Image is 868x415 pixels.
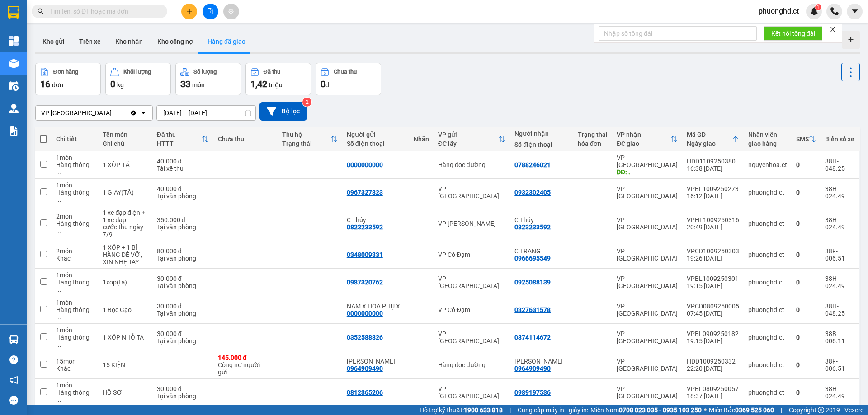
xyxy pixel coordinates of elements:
div: phuonghd.ct [748,251,787,258]
div: 1 món [56,154,94,161]
div: 0788246021 [514,161,551,168]
div: VP [GEOGRAPHIC_DATA] [617,358,678,372]
div: 38H-024.49 [825,275,854,289]
div: VPHL1009250316 [687,216,739,224]
div: VP [GEOGRAPHIC_DATA] [617,385,678,400]
svg: open [140,109,147,117]
button: Bộ lọc [259,102,307,121]
div: Tại văn phòng [157,224,209,231]
div: 0932302405 [514,189,551,196]
div: 19:15 [DATE] [687,337,739,345]
div: Chưa thu [334,69,357,75]
button: Đã thu1,42 triệu [245,63,311,95]
div: Tại văn phòng [157,310,209,317]
strong: 0369 525 060 [735,406,774,414]
span: file-add [207,8,213,14]
div: 0967327823 [347,189,383,196]
div: 0 [796,220,816,227]
div: VP [GEOGRAPHIC_DATA] [617,185,678,200]
div: Tạo kho hàng mới [842,31,860,49]
div: phuonghd.ct [748,306,787,313]
div: 0 [796,334,816,341]
img: solution-icon [9,126,19,136]
input: Tìm tên, số ĐT hoặc mã đơn [50,6,156,16]
div: 145.000 đ [218,354,274,361]
div: 07:45 [DATE] [687,310,739,317]
div: Khối lượng [123,69,151,75]
div: VP [GEOGRAPHIC_DATA] [617,247,678,262]
span: ... [56,341,61,348]
button: Kết nối tổng đài [764,26,822,41]
div: Đơn hàng [53,69,78,75]
div: 0 [796,189,816,196]
span: ... [56,396,61,403]
div: 0 [796,279,816,286]
div: HDD1009250332 [687,358,739,365]
div: Số điện thoại [347,140,405,147]
div: 2 món [56,213,94,220]
div: VP [GEOGRAPHIC_DATA] [617,216,678,231]
div: cước thu ngày 7/9 [103,224,147,238]
div: 0327631578 [514,306,551,313]
div: Hàng dọc đường [438,161,506,168]
div: 1 XỐP + 1 BÌ [103,244,147,251]
div: Công nợ người gửi [218,361,263,376]
div: 30.000 đ [157,275,209,282]
div: 15 KIỆN [103,361,147,368]
div: Số điện thoại [514,141,569,148]
div: 0374114672 [514,334,551,341]
span: Miền Bắc [709,405,774,415]
div: 1 món [56,182,94,189]
div: Tên món [103,131,147,138]
span: notification [9,376,18,384]
div: Tại văn phòng [157,392,209,400]
div: VP [GEOGRAPHIC_DATA] [617,154,678,168]
button: plus [181,4,197,19]
div: 30.000 đ [157,303,209,310]
span: 33 [180,79,190,89]
div: 38H-024.49 [825,216,854,231]
div: Chưa thu [218,135,274,143]
span: ... [56,227,61,234]
div: phuonghd.ct [748,361,787,368]
div: 18:37 [DATE] [687,392,739,400]
button: file-add [203,4,218,19]
div: VP [GEOGRAPHIC_DATA] [617,275,678,289]
button: Kho gửi [35,31,72,52]
div: HTTT [157,140,202,147]
th: Toggle SortBy [792,127,821,151]
div: 19:26 [DATE] [687,255,739,262]
div: 0000000000 [347,310,383,317]
div: 0823233592 [514,224,551,231]
img: dashboard-icon [9,36,19,46]
div: 40.000 đ [157,185,209,192]
div: Người nhận [514,130,569,137]
div: Mã GD [687,131,732,138]
div: 16:38 [DATE] [687,165,739,172]
div: phuonghd.ct [748,334,787,341]
button: Kho nhận [108,31,150,52]
div: HỒ SƠ [103,389,147,396]
div: phuonghd.ct [748,279,787,286]
div: Ghi chú [103,140,147,147]
div: Tại văn phòng [157,282,209,289]
input: Selected VP Hà Đông. [113,108,113,117]
button: Chưa thu0đ [316,63,381,95]
div: 30.000 đ [157,385,209,392]
span: Cung cấp máy in - giấy in: [518,405,588,415]
div: VPBL1009250273 [687,185,739,192]
div: VP [GEOGRAPHIC_DATA] [617,330,678,345]
div: Tại văn phòng [157,255,209,262]
span: search [38,8,44,14]
div: 38H-024.49 [825,185,854,200]
div: VPBL0909250182 [687,330,739,337]
div: 0989197536 [514,389,551,396]
div: Đã thu [157,131,202,138]
div: SMS [796,135,809,143]
svg: Clear value [130,109,137,117]
th: Toggle SortBy [152,127,213,151]
div: 0823233592 [347,224,383,231]
div: Ngày giao [687,140,732,147]
input: Select a date range. [157,106,255,120]
div: 1 XỐP TĂ [103,161,147,168]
